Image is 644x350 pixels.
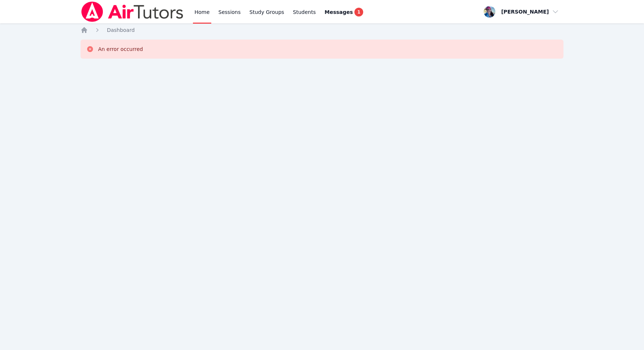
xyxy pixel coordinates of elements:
div: An error occurred [98,45,143,53]
span: Dashboard [107,27,135,33]
span: Messages [325,8,353,16]
span: 1 [354,8,363,16]
nav: Breadcrumb [81,26,563,34]
img: Air Tutors [81,1,184,22]
a: Dashboard [107,26,135,34]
